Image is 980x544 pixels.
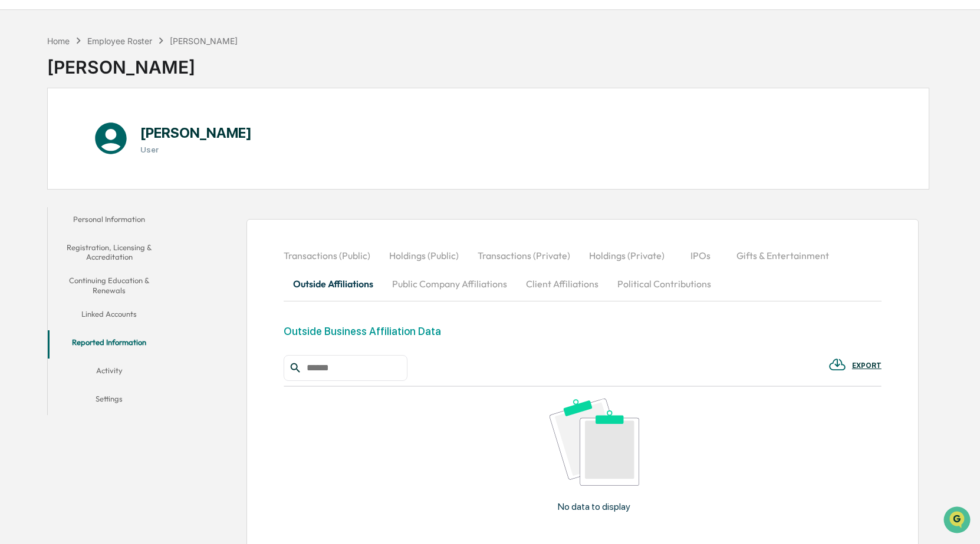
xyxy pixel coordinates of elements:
img: EXPORT [828,356,846,373]
button: Public Company Affiliations [383,270,517,298]
button: Transactions (Private) [468,241,580,270]
span: Data Lookup [24,171,74,183]
div: Home [47,36,70,46]
div: Start new chat [40,90,193,102]
h3: User [140,145,252,154]
button: Settings [48,387,170,415]
div: secondary tabs example [48,207,170,415]
button: Registration, Licensing & Accreditation [48,235,170,269]
button: Start new chat [200,94,215,108]
div: [PERSON_NAME] [170,36,238,46]
button: Gifts & Entertainment [727,241,838,270]
div: We're available if you need us! [40,102,149,111]
button: Continuing Education & Renewals [48,268,170,302]
button: Holdings (Public) [380,241,468,270]
span: Pylon [117,200,143,208]
a: Powered byPylon [83,199,143,208]
img: No data [550,399,639,486]
div: Employee Roster [87,36,152,46]
a: 🖐️Preclearance [7,144,81,165]
button: Transactions (Public) [284,241,380,270]
button: Activity [48,359,170,387]
p: No data to display [558,501,630,512]
div: Outside Business Affiliation Data [284,325,441,337]
a: 🔎Data Lookup [7,166,79,187]
button: Outside Affiliations [284,270,383,298]
button: Holdings (Private) [580,241,674,270]
p: How can we help? [12,25,215,44]
button: Linked Accounts [48,302,170,330]
button: Political Contributions [608,270,721,298]
h1: [PERSON_NAME] [140,124,252,141]
div: EXPORT [852,361,882,370]
a: 🗄️Attestations [81,144,151,165]
div: secondary tabs example [284,241,882,298]
img: 1746055101610-c473b297-6a78-478c-a979-82029cc54cd1 [12,90,33,111]
button: Reported Information [48,330,170,359]
iframe: Open customer support [942,505,974,537]
span: Attestations [97,148,146,160]
div: [PERSON_NAME] [47,47,238,78]
span: Preclearance [24,148,76,160]
button: Client Affiliations [517,270,608,298]
div: 🗄️ [85,150,95,159]
div: 🔎 [12,172,21,181]
button: Personal Information [48,207,170,235]
div: 🖐️ [12,150,21,159]
button: IPOs [674,241,727,270]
